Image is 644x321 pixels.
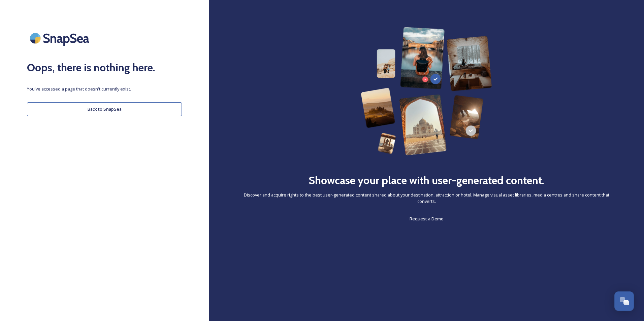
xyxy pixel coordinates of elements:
[410,216,444,222] span: Request a Demo
[361,27,492,155] img: 63b42ca75bacad526042e722_Group%20154-p-800.png
[236,192,617,205] span: Discover and acquire rights to the best user-generated content shared about your destination, att...
[27,102,182,116] button: Back to SnapSea
[27,86,182,92] span: You've accessed a page that doesn't currently exist.
[27,27,94,49] img: SnapSea Logo
[410,215,444,223] a: Request a Demo
[614,291,634,311] button: Open Chat
[309,172,544,188] h2: Showcase your place with user-generated content.
[27,60,182,76] h2: Oops, there is nothing here.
